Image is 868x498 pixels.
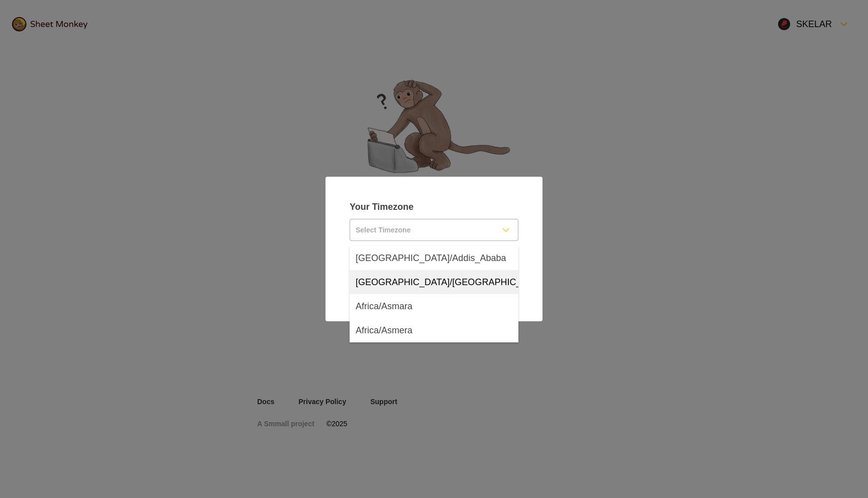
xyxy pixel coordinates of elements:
[356,276,547,288] span: [GEOGRAPHIC_DATA]/[GEOGRAPHIC_DATA]
[350,219,518,241] button: Select Timezone
[356,252,506,264] span: [GEOGRAPHIC_DATA]/Addis_Ababa
[350,219,494,240] input: Select Timezone
[356,300,412,312] span: Africa/Asmara
[500,224,512,236] svg: FormDown
[356,324,412,336] span: Africa/Asmera
[350,201,518,213] h4: Your Timezone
